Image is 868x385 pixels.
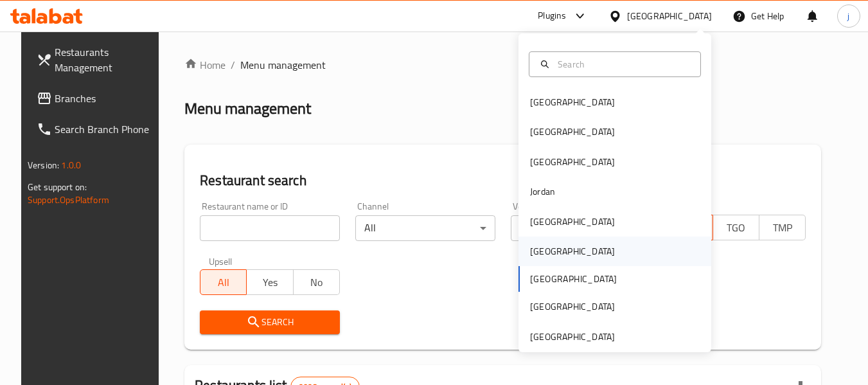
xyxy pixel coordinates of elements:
span: Yes [252,273,288,292]
span: Search [210,314,330,330]
span: Menu management [240,57,326,73]
span: 1.0.0 [61,157,81,174]
div: [GEOGRAPHIC_DATA] [530,300,615,314]
a: Search Branch Phone [26,114,166,145]
button: Yes [246,269,293,295]
span: All [206,273,242,292]
span: Branches [55,91,156,106]
li: / [231,57,235,73]
nav: breadcrumb [184,57,821,73]
label: Upsell [209,256,233,265]
div: [GEOGRAPHIC_DATA] [530,330,615,344]
span: Restaurants Management [55,44,156,75]
div: [GEOGRAPHIC_DATA] [530,155,615,169]
button: TMP [759,215,806,240]
a: Support.OpsPlatform [28,192,109,208]
div: [GEOGRAPHIC_DATA] [530,95,615,109]
div: [GEOGRAPHIC_DATA] [530,125,615,139]
button: Search [200,310,340,334]
span: TMP [765,219,801,237]
button: All [200,269,247,295]
div: [GEOGRAPHIC_DATA] [530,244,615,258]
input: Search [553,57,693,71]
input: Search for restaurant name or ID.. [200,215,340,241]
span: Search Branch Phone [55,121,156,137]
span: Get support on: [28,179,87,195]
a: Branches [26,83,166,114]
div: [GEOGRAPHIC_DATA] [627,9,712,23]
span: j [847,9,849,23]
button: No [293,269,340,295]
div: Plugins [538,8,566,24]
div: [GEOGRAPHIC_DATA] [530,215,615,229]
span: TGO [718,219,754,237]
div: All [355,215,495,241]
div: All [511,215,651,241]
span: No [299,273,335,292]
h2: Menu management [184,98,311,119]
div: Jordan [530,184,555,199]
a: Home [184,57,226,73]
a: Restaurants Management [26,37,166,83]
span: Version: [28,157,59,174]
h2: Restaurant search [200,171,806,190]
button: TGO [713,215,759,240]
